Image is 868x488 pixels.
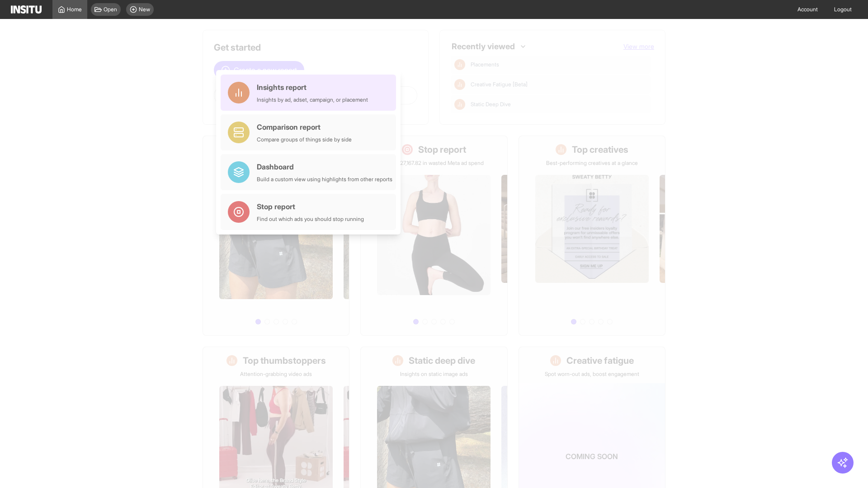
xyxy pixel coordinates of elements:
div: Insights report [257,82,368,93]
div: Insights by ad, adset, campaign, or placement [257,96,368,103]
span: Home [67,6,82,13]
span: Open [104,6,117,13]
span: New [139,6,150,13]
div: Stop report [257,201,364,212]
div: Compare groups of things side by side [257,136,352,143]
div: Find out which ads you should stop running [257,216,364,223]
img: Logo [11,5,42,14]
div: Build a custom view using highlights from other reports [257,176,392,183]
div: Dashboard [257,161,392,172]
div: Comparison report [257,122,352,132]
